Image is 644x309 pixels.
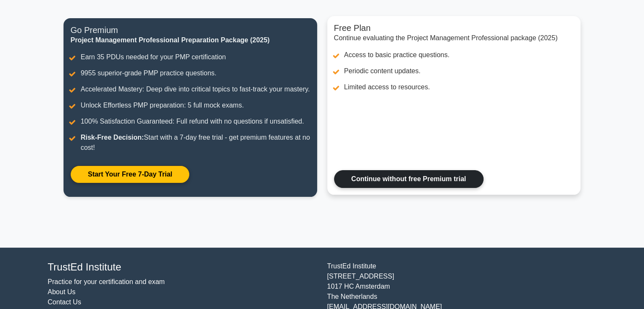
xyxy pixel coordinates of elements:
[48,278,165,285] a: Practice for your certification and exam
[48,288,76,295] a: About Us
[48,261,317,273] h4: TrustEd Institute
[70,166,189,183] a: Start Your Free 7-Day Trial
[334,170,484,188] a: Continue without free Premium trial
[48,298,81,306] a: Contact Us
